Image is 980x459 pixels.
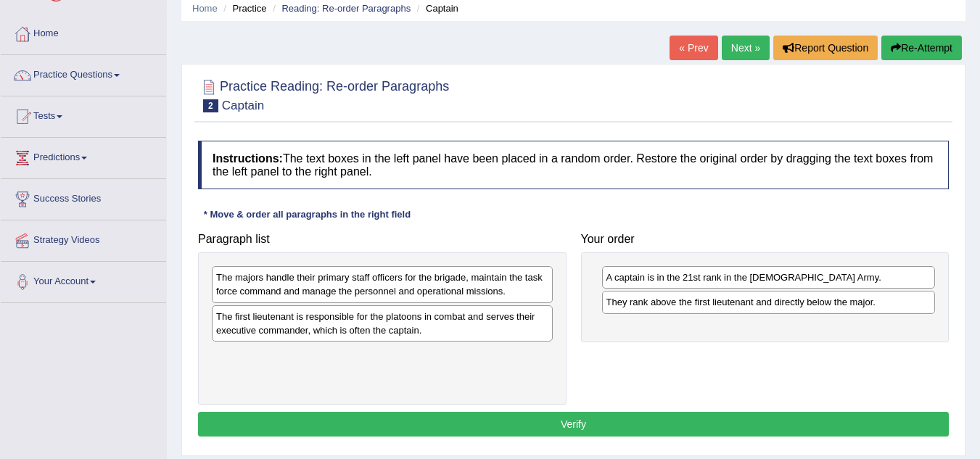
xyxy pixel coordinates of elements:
[212,305,553,342] div: The first lieutenant is responsible for the platoons in combat and serves their executive command...
[220,1,266,15] li: Practice
[198,207,416,221] div: * Move & order all paragraphs in the right field
[1,179,166,215] a: Success Stories
[881,36,962,60] button: Re-Attempt
[222,99,265,112] small: Captain
[281,3,411,14] a: Reading: Re-order Paragraphs
[670,36,717,60] a: « Prev
[1,96,166,133] a: Tests
[1,138,166,174] a: Predictions
[1,14,166,50] a: Home
[198,412,949,437] button: Verify
[203,99,218,112] span: 2
[213,152,283,165] b: Instructions:
[198,141,949,189] h4: The text boxes in the left panel have been placed in a random order. Restore the original order b...
[773,36,878,60] button: Report Question
[722,36,770,60] a: Next »
[413,1,458,15] li: Captain
[1,220,166,257] a: Strategy Videos
[602,266,936,289] div: A captain is in the 21st rank in the [DEMOGRAPHIC_DATA] Army.
[1,262,166,298] a: Your Account
[1,55,166,91] a: Practice Questions
[581,233,950,246] h4: Your order
[192,3,218,14] a: Home
[198,233,567,246] h4: Paragraph list
[212,266,553,302] div: The majors handle their primary staff officers for the brigade, maintain the task force command a...
[602,291,936,313] div: They rank above the first lieutenant and directly below the major.
[198,76,449,112] h2: Practice Reading: Re-order Paragraphs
